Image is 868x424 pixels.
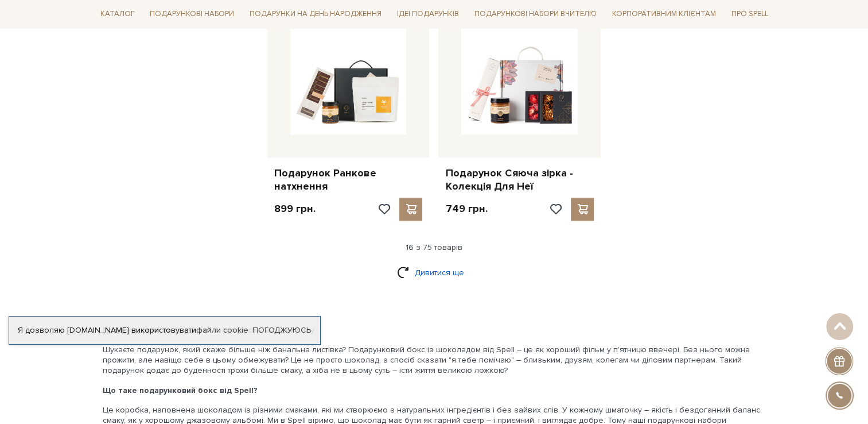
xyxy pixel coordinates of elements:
p: 899 грн. [274,202,316,215]
a: Ідеї подарунків [392,6,464,24]
a: Подарункові набори [145,6,239,24]
a: Каталог [96,6,139,24]
p: 749 грн. [445,202,487,215]
b: Що таке подарунковий бокс від Spell? [103,386,258,395]
a: Корпоративним клієнтам [608,6,721,24]
div: Я дозволяю [DOMAIN_NAME] використовувати [9,325,320,336]
a: Подарункові набори Вчителю [470,5,601,24]
div: 16 з 75 товарів [91,242,777,253]
a: Подарунки на День народження [245,6,386,24]
p: Шукаєте подарунок, який скаже більше ніж банальна листівка? Подарунковий бокс із шоколадом від Sp... [103,345,766,376]
a: файли cookie [196,325,248,335]
a: Дивитися ще [397,263,472,283]
a: Подарунок Ранкове натхнення [274,167,423,194]
a: Погоджуюсь [252,325,311,336]
a: Про Spell [726,6,772,24]
a: Подарунок Сяюча зірка - Колекція Для Неї [445,167,594,194]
